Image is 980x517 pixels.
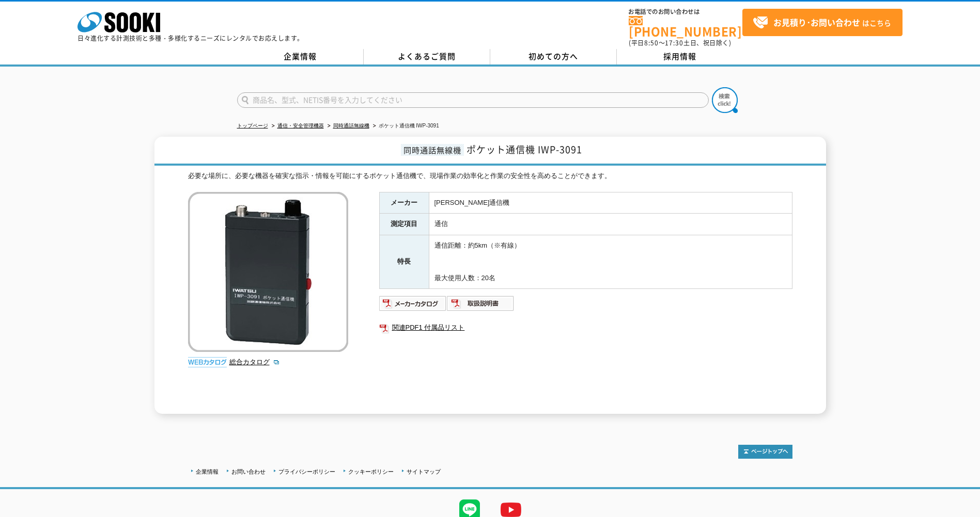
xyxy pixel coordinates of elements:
span: ポケット通信機 IWP-3091 [466,142,582,156]
span: お電話でのお問い合わせは [629,9,742,15]
span: はこちら [753,15,891,30]
a: トップページ [237,123,268,128]
span: 初めての方へ [528,51,578,62]
span: 同時通話無線機 [401,144,464,156]
a: 同時通話無線機 [333,123,369,128]
div: 必要な場所に、必要な機器を確実な指示・情報を可能にするポケット通信機で、現場作業の効率化と作業の安全性を高めることができます。 [188,171,792,182]
a: 取扱説明書 [447,302,515,310]
img: webカタログ [188,357,227,367]
span: (平日 ～ 土日、祝日除く) [629,38,731,47]
input: 商品名、型式、NETIS番号を入力してください [237,92,709,108]
a: 企業情報 [237,49,364,64]
th: 測定項目 [379,214,429,235]
a: お問い合わせ [231,468,266,475]
p: 日々進化する計測技術と多種・多様化するニーズにレンタルでお応えします。 [77,35,304,41]
a: 企業情報 [196,468,219,475]
th: 特長 [379,235,429,289]
img: トップページへ [738,445,792,459]
a: 関連PDF1 付属品リスト [379,321,792,334]
span: 8:50 [644,38,659,47]
a: プライバシーポリシー [278,468,335,475]
a: よくあるご質問 [364,49,490,64]
a: クッキーポリシー [348,468,394,475]
img: メーカーカタログ [379,295,447,312]
a: 総合カタログ [229,358,280,366]
img: ポケット通信機 IWP-3091 [188,192,348,352]
a: サイトマップ [407,468,441,475]
a: [PHONE_NUMBER] [629,16,742,37]
td: 通信 [429,214,792,235]
th: メーカー [379,192,429,214]
a: 通信・安全管理機器 [277,123,324,128]
img: 取扱説明書 [447,295,515,312]
a: お見積り･お問い合わせはこちら [742,9,903,36]
td: [PERSON_NAME]通信機 [429,192,792,214]
strong: お見積り･お問い合わせ [773,16,860,28]
span: 17:30 [665,38,683,47]
a: 採用情報 [617,49,743,64]
li: ポケット通信機 IWP-3091 [371,121,439,132]
a: 初めての方へ [490,49,617,64]
a: メーカーカタログ [379,302,447,310]
img: btn_search.png [712,87,738,113]
td: 通信距離：約5km（※有線） 最大使用人数：20名 [429,235,792,289]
